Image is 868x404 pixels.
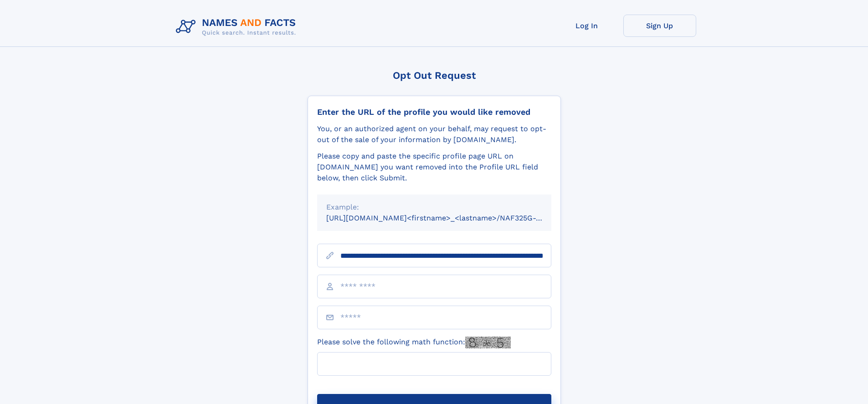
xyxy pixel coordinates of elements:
[317,337,511,348] label: Please solve the following math function:
[308,70,561,81] div: Opt Out Request
[172,15,303,39] img: Logo Names and Facts
[317,123,551,145] div: You, or an authorized agent on your behalf, may request to opt-out of the sale of your informatio...
[317,107,551,117] div: Enter the URL of the profile you would like removed
[317,151,551,184] div: Please copy and paste the specific profile page URL on [DOMAIN_NAME] you want removed into the Pr...
[326,202,542,213] div: Example:
[326,214,569,222] small: [URL][DOMAIN_NAME]<firstname>_<lastname>/NAF325G-xxxxxxxx
[623,15,696,37] a: Sign Up
[550,15,623,37] a: Log In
